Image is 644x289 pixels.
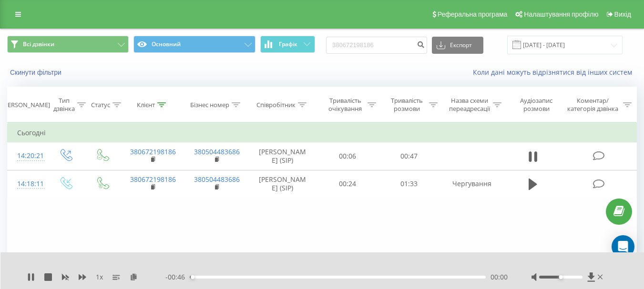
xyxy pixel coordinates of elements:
[612,235,634,258] div: Open Intercom Messenger
[565,97,621,113] div: Коментар/категорія дзвінка
[133,36,255,53] button: Основний
[53,97,75,113] div: Тип дзвінка
[191,275,194,279] div: Accessibility label
[260,36,315,53] button: Графік
[7,68,66,77] button: Скинути фільтри
[17,147,37,165] div: 14:20:21
[378,142,440,170] td: 00:47
[8,123,637,142] td: Сьогодні
[165,272,190,282] span: - 00:46
[194,175,240,184] a: 380504483686
[387,97,427,113] div: Тривалість розмови
[130,175,176,184] a: 380672198186
[130,147,176,156] a: 380672198186
[614,10,631,18] span: Вихід
[326,97,365,113] div: Тривалість очікування
[190,101,229,109] div: Бізнес номер
[512,97,561,113] div: Аудіозапис розмови
[7,36,129,53] button: Всі дзвінки
[137,101,155,109] div: Клієнт
[317,142,378,170] td: 00:06
[17,175,37,193] div: 14:18:11
[440,170,504,198] td: Чергування
[96,272,103,282] span: 1 x
[248,170,317,198] td: [PERSON_NAME] (SIP)
[491,272,508,282] span: 00:00
[23,40,54,48] span: Всі дзвінки
[248,142,317,170] td: [PERSON_NAME] (SIP)
[317,170,378,198] td: 00:24
[432,37,483,54] button: Експорт
[524,10,598,18] span: Налаштування профілю
[326,37,427,54] input: Пошук за номером
[559,275,562,279] div: Accessibility label
[256,101,296,109] div: Співробітник
[194,147,240,156] a: 380504483686
[473,68,637,77] a: Коли дані можуть відрізнятися вiд інших систем
[2,101,50,109] div: [PERSON_NAME]
[378,170,440,198] td: 01:33
[449,97,491,113] div: Назва схеми переадресації
[438,10,508,18] span: Реферальна програма
[91,101,110,109] div: Статус
[279,41,297,48] span: Графік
